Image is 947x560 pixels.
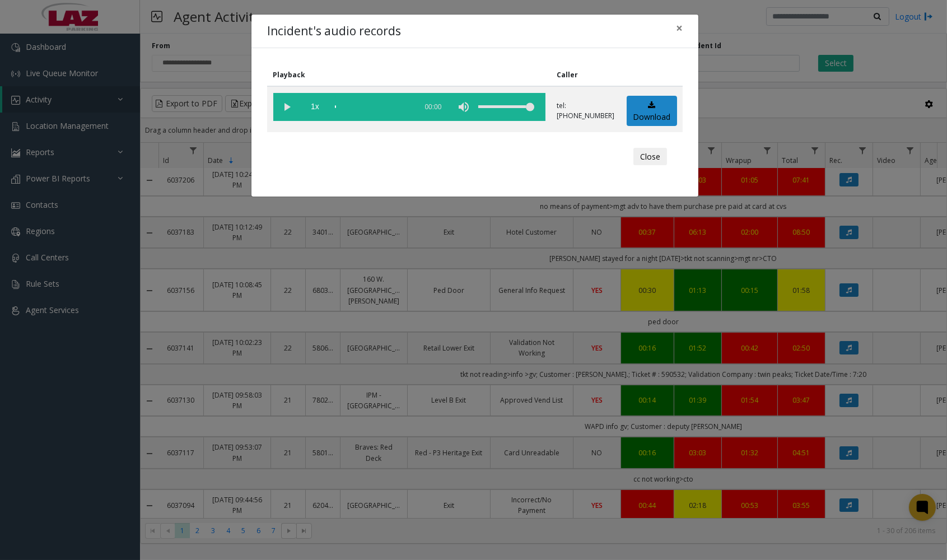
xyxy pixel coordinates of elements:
th: Caller [551,64,621,86]
h4: Incident's audio records [267,22,401,40]
div: volume level [478,93,534,121]
span: playback speed button [301,93,329,121]
span: × [676,20,683,36]
button: Close [633,148,667,166]
a: Download [627,96,677,127]
th: Playback [267,64,551,86]
div: scrub bar [335,93,411,121]
p: tel:[PHONE_NUMBER] [557,101,615,121]
button: Close [668,15,691,42]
